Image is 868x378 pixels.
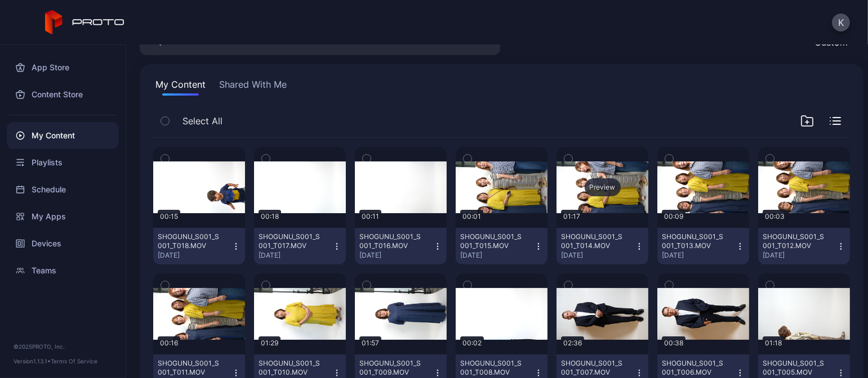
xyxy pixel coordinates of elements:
[158,359,220,377] div: SHOGUNU_S001_S001_T011.MOV
[460,232,522,250] div: SHOGUNU_S001_S001_T015.MOV
[7,54,119,81] a: App Store
[557,228,648,264] button: SHOGUNU_S001_S001_T014.MOV[DATE]
[561,251,635,260] div: [DATE]
[7,122,119,149] a: My Content
[7,257,119,284] a: Teams
[657,228,749,264] button: SHOGUNU_S001_S001_T013.MOV[DATE]
[259,232,321,250] div: SHOGUNU_S001_S001_T017.MOV
[259,359,321,377] div: SHOGUNU_S001_S001_T010.MOV
[14,342,112,351] div: © 2025 PROTO, Inc.
[7,81,119,108] a: Content Store
[359,359,421,377] div: SHOGUNU_S001_S001_T009.MOV
[763,251,836,260] div: [DATE]
[14,358,51,364] span: Version 1.13.1 •
[217,78,289,96] button: Shared With Me
[763,232,825,250] div: SHOGUNU_S001_S001_T012.MOV
[460,359,522,377] div: SHOGUNU_S001_S001_T008.MOV
[7,176,119,203] a: Schedule
[153,78,208,96] button: My Content
[259,251,332,260] div: [DATE]
[359,251,433,260] div: [DATE]
[7,203,119,230] a: My Apps
[662,359,724,377] div: SHOGUNU_S001_S001_T006.MOV
[662,251,736,260] div: [DATE]
[254,228,346,264] button: SHOGUNU_S001_S001_T017.MOV[DATE]
[359,232,421,250] div: SHOGUNU_S001_S001_T016.MOV
[158,251,232,260] div: [DATE]
[182,114,222,128] span: Select All
[662,232,724,250] div: SHOGUNU_S001_S001_T013.MOV
[460,251,534,260] div: [DATE]
[561,232,623,250] div: SHOGUNU_S001_S001_T014.MOV
[51,358,97,364] a: Terms Of Service
[7,149,119,176] a: Playlists
[158,232,220,250] div: SHOGUNU_S001_S001_T018.MOV
[561,359,623,377] div: SHOGUNU_S001_S001_T007.MOV
[7,230,119,257] a: Devices
[456,228,547,264] button: SHOGUNU_S001_S001_T015.MOV[DATE]
[355,228,447,264] button: SHOGUNU_S001_S001_T016.MOV[DATE]
[758,228,850,264] button: SHOGUNU_S001_S001_T012.MOV[DATE]
[763,359,825,377] div: SHOGUNU_S001_S001_T005.MOV
[832,13,850,31] button: K
[585,178,621,196] div: Preview
[153,228,245,264] button: SHOGUNU_S001_S001_T018.MOV[DATE]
